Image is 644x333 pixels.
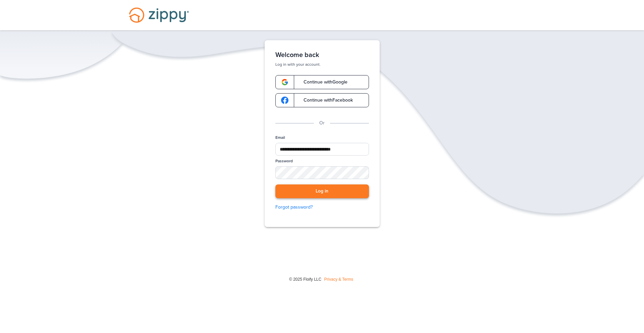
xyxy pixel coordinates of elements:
label: Password [275,158,293,164]
h1: Welcome back [275,51,369,59]
label: Email [275,135,285,141]
input: Email [275,143,369,156]
p: Log in with your account. [275,62,369,67]
input: Password [275,166,369,179]
a: Forgot password? [275,204,369,211]
span: © 2025 Floify LLC [289,277,321,282]
button: Log in [275,184,369,198]
img: google-logo [281,78,288,86]
a: google-logoContinue withFacebook [275,93,369,107]
p: Or [319,119,325,127]
a: Privacy & Terms [324,277,353,282]
a: google-logoContinue withGoogle [275,75,369,89]
span: Continue with Facebook [297,98,353,103]
span: Continue with Google [297,80,347,85]
img: google-logo [281,97,288,104]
